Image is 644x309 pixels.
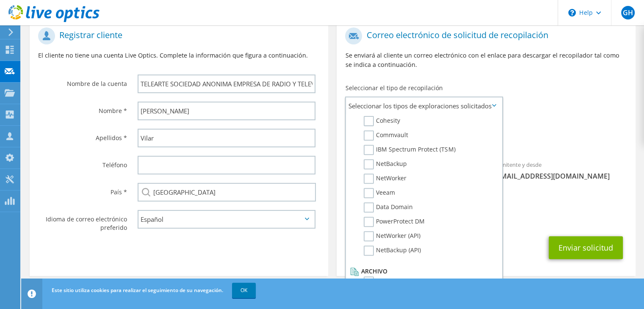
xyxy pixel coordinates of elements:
[364,174,406,184] label: NetWorker
[495,171,627,181] span: [EMAIL_ADDRESS][DOMAIN_NAME]
[345,84,442,92] label: Seleccionar el tipo de recopilación
[364,130,408,141] label: Commvault
[364,159,407,169] label: NetBackup
[364,231,420,241] label: NetWorker (API)
[364,145,455,155] label: IBM Spectrum Protect (TSM)
[364,188,395,198] label: Veeam
[348,266,498,276] li: Archivo
[337,156,486,194] div: Para
[345,28,622,44] h1: Correo electrónico de solicitud de recopilación
[38,210,127,232] label: Idioma de correo electrónico preferido
[337,118,635,152] div: Recopilaciones solicitadas
[38,74,127,88] label: Nombre de la cuenta
[38,102,127,115] label: Nombre *
[52,287,223,294] span: Este sitio utiliza cookies para realizar el seguimiento de su navegación.
[364,246,421,256] label: NetBackup (API)
[345,51,627,69] p: Se enviará al cliente un correo electrónico con el enlace para descargar el recopilador tal como ...
[364,116,400,126] label: Cohesity
[364,217,425,227] label: PowerProtect DM
[38,51,320,60] p: El cliente no tiene una cuenta Live Optics. Complete la información que figura a continuación.
[38,129,127,142] label: Apellidos *
[621,6,635,19] span: GH
[549,236,623,259] button: Enviar solicitud
[232,283,256,298] a: OK
[38,156,127,169] label: Teléfono
[38,28,315,44] h1: Registrar cliente
[38,183,127,196] label: País *
[568,9,576,17] svg: \n
[364,202,413,212] label: Data Domain
[364,276,408,287] label: Expediente
[486,156,636,185] div: Remitente y desde
[346,97,502,114] span: Seleccionar los tipos de exploraciones solicitados
[337,199,635,228] div: CC y Responder a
